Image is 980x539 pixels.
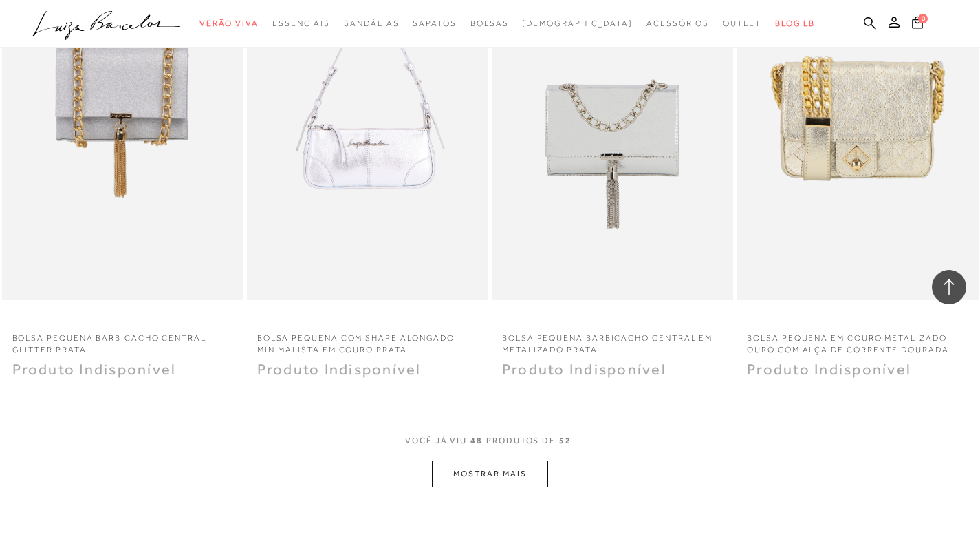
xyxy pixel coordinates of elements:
[470,19,509,28] span: Bolsas
[646,19,709,28] span: Acessórios
[775,19,815,28] span: BLOG LB
[522,19,633,28] span: [DEMOGRAPHIC_DATA]
[344,11,399,36] a: categoryNavScreenReaderText
[470,435,483,461] span: 48
[522,11,633,36] a: noSubCategoriesText
[775,11,815,36] a: BLOG LB
[908,15,927,34] button: 0
[723,19,761,28] span: Outlet
[747,361,911,378] span: Produto Indisponível
[559,435,571,461] span: 52
[405,435,467,447] span: VOCê JÁ VIU
[492,324,733,356] a: BOLSA PEQUENA BARBICACHO CENTRAL EM METALIZADO PRATA
[344,19,399,28] span: Sandálias
[413,19,456,28] span: Sapatos
[432,461,547,487] button: MOSTRAR MAIS
[247,324,488,356] a: BOLSA PEQUENA COM SHAPE ALONGADO MINIMALISTA EM COURO PRATA
[272,11,330,36] a: categoryNavScreenReaderText
[272,19,330,28] span: Essenciais
[12,361,177,378] span: Produto Indisponível
[413,11,456,36] a: categoryNavScreenReaderText
[737,324,978,356] a: BOLSA PEQUENA EM COURO METALIZADO OURO COM ALÇA DE CORRENTE DOURADA
[723,11,761,36] a: categoryNavScreenReaderText
[199,11,259,36] a: categoryNavScreenReaderText
[257,361,422,378] span: Produto Indisponível
[646,11,709,36] a: categoryNavScreenReaderText
[199,19,259,28] span: Verão Viva
[470,11,509,36] a: categoryNavScreenReaderText
[918,14,928,23] span: 0
[2,324,243,356] a: Bolsa pequena barbicacho central glitter prata
[502,361,666,378] span: Produto Indisponível
[486,435,556,447] span: PRODUTOS DE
